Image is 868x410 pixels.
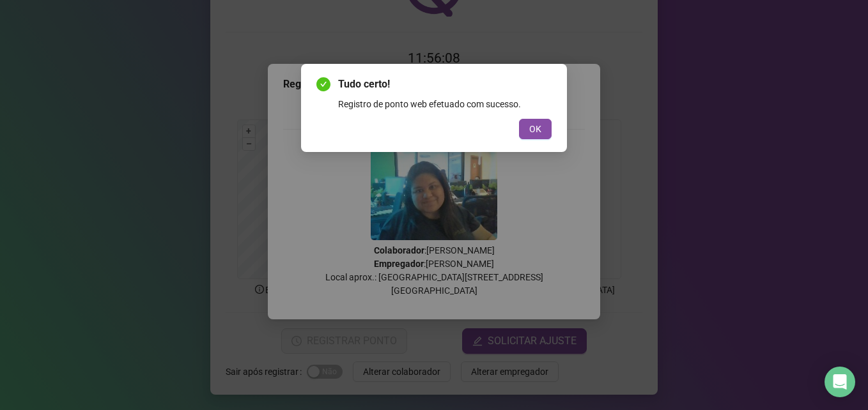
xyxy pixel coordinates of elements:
span: OK [529,122,541,136]
span: check-circle [316,77,330,91]
span: Tudo certo! [338,77,552,92]
button: OK [519,119,552,139]
div: Registro de ponto web efetuado com sucesso. [338,97,552,111]
div: Open Intercom Messenger [825,367,855,397]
